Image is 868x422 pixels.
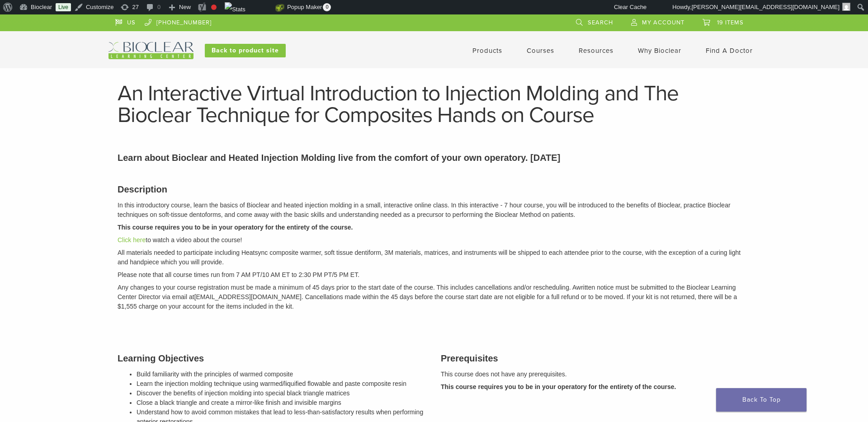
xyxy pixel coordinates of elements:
li: Learn the injection molding technique using warmed/liquified flowable and paste composite resin [137,379,427,389]
p: In this introductory course, learn the basics of Bioclear and heated injection molding in a small... [118,201,750,220]
a: Courses [527,47,554,55]
span: 19 items [717,19,744,26]
p: All materials needed to participate including Heatsync composite warmer, soft tissue dentiform, 3... [118,248,750,267]
a: Products [472,47,502,55]
div: Focus keyphrase not set [211,5,217,10]
p: Please note that all course times run from 7 AM PT/10 AM ET to 2:30 PM PT/5 PM ET. [118,270,750,280]
strong: This course requires you to be in your operatory for the entirety of the course. [441,383,676,390]
li: Build familiarity with the principles of warmed composite [137,370,427,379]
a: Live [56,3,71,11]
li: Close a black triangle and create a mirror-like finish and invisible margins [137,398,427,408]
li: Discover the benefits of injection molding into special black triangle matrices [137,389,427,398]
span: My Account [642,19,684,26]
p: This course does not have any prerequisites. [441,370,750,379]
a: 19 items [703,14,744,28]
span: Search [588,19,613,26]
p: Learn about Bioclear and Heated Injection Molding live from the comfort of your own operatory. [D... [118,151,750,164]
a: [PHONE_NUMBER] [145,14,212,28]
em: written notice must be submitted to the Bioclear Learning Center Director via email at [EMAIL_ADD... [118,284,737,310]
h3: Description [118,183,750,196]
a: Click here [118,236,146,244]
a: My Account [631,14,684,28]
a: Resources [579,47,613,55]
span: [PERSON_NAME][EMAIL_ADDRESS][DOMAIN_NAME] [692,4,840,10]
img: Bioclear [108,42,193,59]
h3: Learning Objectives [118,352,427,365]
h3: Prerequisites [441,352,750,365]
a: US [115,14,136,28]
img: Views over 48 hours. Click for more Jetpack Stats. [225,2,275,13]
h1: An Interactive Virtual Introduction to Injection Molding and The Bioclear Technique for Composite... [118,83,750,126]
span: Any changes to your course registration must be made a minimum of 45 days prior to the start date... [118,284,576,291]
a: Back to product site [205,44,286,57]
a: Search [576,14,613,28]
a: Back To Top [716,388,807,412]
a: Find A Doctor [706,47,753,55]
p: to watch a video about the course! [118,235,750,245]
span: 0 [323,3,331,11]
a: Why Bioclear [638,47,681,55]
strong: This course requires you to be in your operatory for the entirety of the course. [118,224,353,231]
